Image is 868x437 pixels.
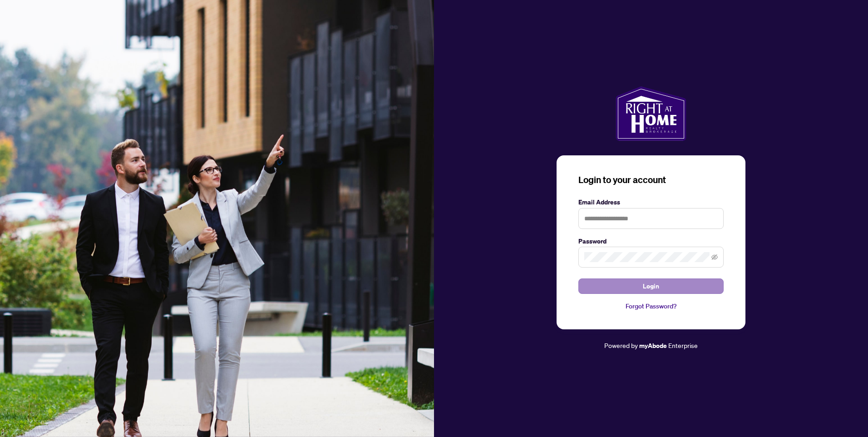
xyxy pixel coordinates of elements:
h3: Login to your account [578,174,724,186]
a: Forgot Password? [578,301,724,311]
a: myAbode [639,341,667,351]
span: Login [643,279,659,293]
span: Powered by [604,341,638,349]
label: Password [578,236,724,246]
span: eye-invisible [711,254,718,260]
span: Enterprise [668,341,698,349]
button: Login [578,278,724,294]
img: ma-logo [616,86,686,141]
label: Email Address [578,197,724,207]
